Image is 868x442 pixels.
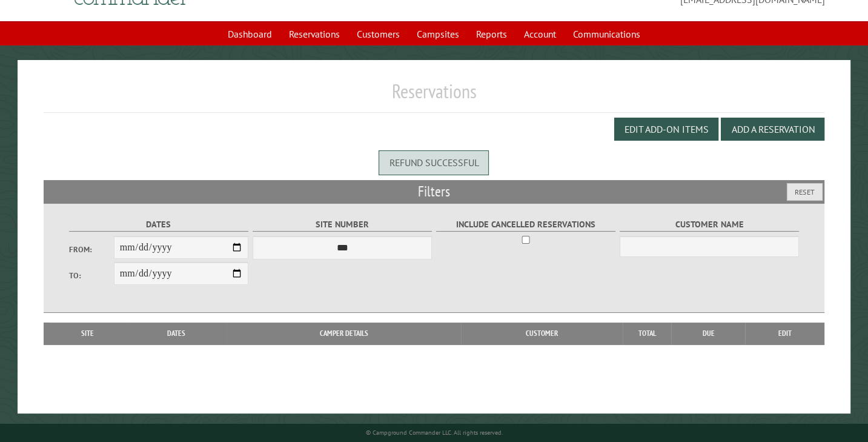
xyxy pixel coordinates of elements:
label: Dates [69,218,249,232]
a: Campsites [409,22,466,45]
th: Dates [126,323,227,344]
button: Add a Reservation [721,118,824,141]
button: Reset [787,183,823,201]
a: Communications [566,22,648,45]
button: Edit Add-on Items [614,118,718,141]
th: Site [50,323,126,344]
small: © Campground Commander LLC. All rights reserved. [365,429,502,437]
th: Due [671,323,745,344]
th: Camper Details [227,323,461,344]
a: Customers [350,22,407,45]
a: Account [517,22,563,45]
a: Dashboard [220,22,279,45]
h2: Filters [44,180,825,203]
th: Customer [461,323,623,344]
h1: Reservations [44,79,825,113]
label: To: [69,270,114,281]
label: Include Cancelled Reservations [436,218,616,232]
label: Site Number [253,218,432,232]
th: Edit [745,323,824,344]
label: Customer Name [620,218,800,232]
a: Reservations [282,22,347,45]
a: Reports [469,22,514,45]
label: From: [69,244,114,255]
th: Total [623,323,671,344]
div: Refund successful [379,150,489,175]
